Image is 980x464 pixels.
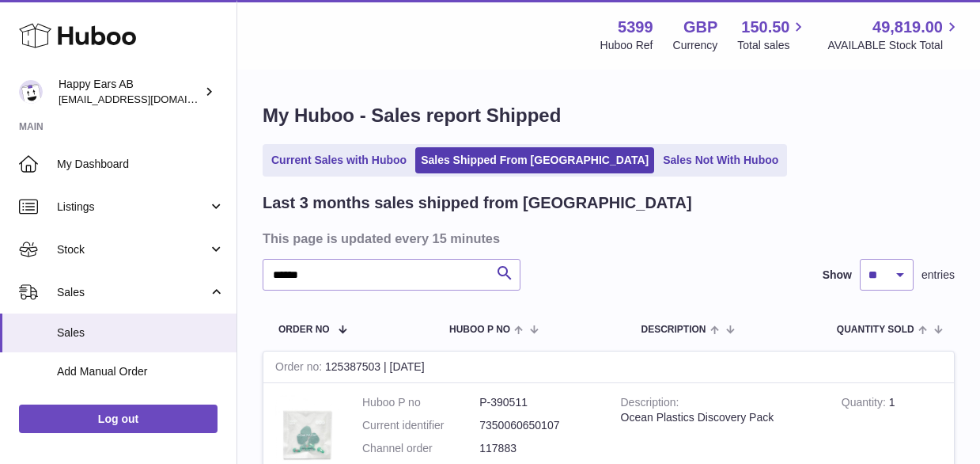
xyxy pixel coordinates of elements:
img: 3pl@happyearsearplugs.com [19,80,43,104]
strong: Quantity [842,396,889,413]
span: entries [921,268,955,283]
strong: Description [621,396,679,413]
dd: 7350060650107 [479,418,596,433]
h2: Last 3 months sales shipped from [GEOGRAPHIC_DATA] [263,192,692,214]
span: My Dashboard [57,157,225,172]
a: 49,819.00 AVAILABLE Stock Total [827,17,961,53]
a: Log out [19,405,218,433]
dt: Huboo P no [362,395,479,410]
dt: Channel order [362,441,479,456]
label: Show [823,268,852,283]
dd: 117883 [479,441,596,456]
span: 49,819.00 [872,17,943,38]
span: Huboo P no [449,325,510,335]
div: Huboo Ref [600,38,653,53]
dd: P-390511 [479,395,596,410]
span: AVAILABLE Stock Total [827,38,961,53]
strong: GBP [683,17,717,38]
a: Sales Shipped From [GEOGRAPHIC_DATA] [415,147,654,173]
span: Add Manual Order [57,364,225,379]
strong: 5399 [618,17,653,38]
dt: Current identifier [362,418,479,433]
div: Currency [673,38,718,53]
span: Quantity Sold [837,325,914,335]
span: 150.50 [741,17,789,38]
span: Listings [57,200,208,215]
h3: This page is updated every 15 minutes [263,230,951,247]
span: Stock [57,242,208,257]
div: Happy Ears AB [59,77,201,107]
div: Ocean Plastics Discovery Pack [621,410,818,425]
a: 150.50 Total sales [737,17,808,53]
span: Sales [57,325,225,340]
a: Sales Not With Huboo [657,147,784,173]
span: Sales [57,285,208,300]
span: Description [641,325,706,335]
span: [EMAIL_ADDRESS][DOMAIN_NAME] [59,93,233,105]
span: Total sales [737,38,808,53]
a: Current Sales with Huboo [266,147,412,173]
h1: My Huboo - Sales report Shipped [263,103,955,128]
span: Order No [278,325,330,335]
strong: Order no [275,360,325,377]
div: 125387503 | [DATE] [263,352,954,383]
